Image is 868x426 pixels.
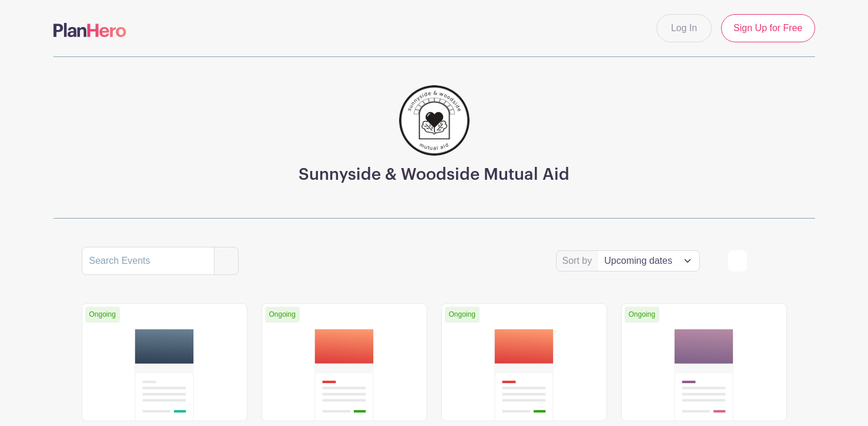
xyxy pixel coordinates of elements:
[53,23,126,37] img: logo-507f7623f17ff9eddc593b1ce0a138ce2505c220e1c5a4e2b4648c50719b7d32.svg
[299,165,569,185] h3: Sunnyside & Woodside Mutual Aid
[399,85,470,156] img: 256.png
[728,250,787,271] div: order and view
[721,14,815,42] a: Sign Up for Free
[656,14,712,42] a: Log In
[562,254,596,268] label: Sort by
[82,247,215,275] input: Search Events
